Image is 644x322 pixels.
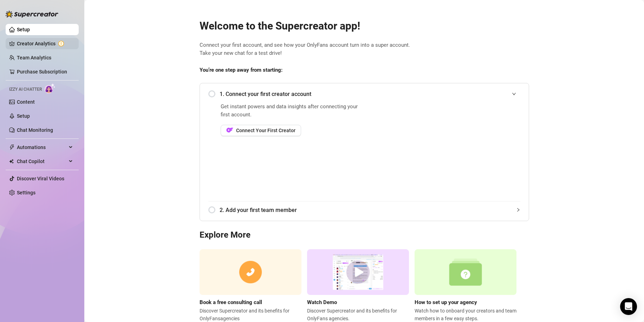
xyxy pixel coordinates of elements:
span: 2. Add your first team member [220,206,520,214]
strong: Book a free consulting call [200,299,262,305]
h3: Explore More [200,230,529,241]
img: logo-BBDzfeDw.svg [6,11,58,18]
span: Izzy AI Chatter [9,86,42,93]
img: OF [226,127,233,134]
img: AI Chatter [45,83,56,94]
span: Chat Copilot [17,156,67,167]
a: Creator Analytics exclamation-circle [17,38,73,49]
a: OFConnect Your First Creator [221,125,362,136]
a: Team Analytics [17,55,51,60]
span: Connect your first account, and see how your OnlyFans account turn into a super account. Take you... [200,41,529,58]
a: Purchase Subscription [17,69,67,75]
div: Open Intercom Messenger [620,298,637,315]
strong: Watch Demo [307,299,337,305]
a: Chat Monitoring [17,127,53,133]
strong: You’re one step away from starting: [200,67,282,73]
a: Setup [17,27,30,32]
div: 1. Connect your first creator account [208,85,520,103]
iframe: Add Creators [380,103,520,193]
span: collapsed [516,208,520,212]
span: 1. Connect your first creator account [220,90,520,98]
a: Discover Viral Videos [17,176,64,181]
strong: How to set up your agency [415,299,477,305]
button: OFConnect Your First Creator [221,125,301,136]
h2: Welcome to the Supercreator app! [200,19,529,33]
span: Automations [17,142,67,153]
span: expanded [512,92,516,96]
img: consulting call [200,249,301,295]
a: Settings [17,190,35,195]
img: Chat Copilot [9,159,14,164]
img: setup agency guide [415,249,516,295]
span: Get instant powers and data insights after connecting your first account. [221,103,362,119]
div: 2. Add your first team member [208,201,520,219]
a: Content [17,99,35,105]
img: supercreator demo [307,249,409,295]
span: thunderbolt [9,144,15,150]
a: Setup [17,113,30,119]
span: Connect Your First Creator [236,128,295,133]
